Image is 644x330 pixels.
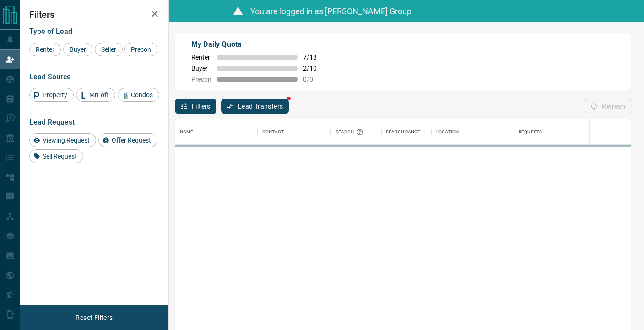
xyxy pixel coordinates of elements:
div: Search [336,119,366,145]
span: Type of Lead [29,27,72,36]
div: MrLoft [76,88,115,102]
div: Viewing Request [29,133,96,147]
div: Condos [118,88,159,102]
div: Name [175,119,258,145]
span: Buyer [191,65,211,72]
div: Name [180,119,194,145]
span: Seller [98,46,119,53]
span: Sell Request [39,153,80,160]
span: Lead Request [29,118,75,126]
div: Search Range [381,119,432,145]
div: Search Range [386,119,421,145]
span: 0 / 0 [303,76,323,83]
span: 2 / 10 [303,65,323,72]
span: Viewing Request [39,137,93,144]
div: Offer Request [98,133,157,147]
span: Renter [32,46,58,53]
div: Precon [124,43,157,56]
div: Buyer [63,43,92,56]
div: Sell Request [29,149,83,163]
div: Location [436,119,459,145]
span: Precon [128,46,154,53]
span: Offer Request [108,137,154,144]
span: You are logged in as [PERSON_NAME] Group [250,6,411,16]
div: Location [432,119,514,145]
button: Filters [175,99,216,114]
div: Seller [95,43,123,56]
span: Renter [191,54,211,61]
div: Requests [514,119,596,145]
button: Reset Filters [70,310,119,325]
h2: Filters [29,9,159,20]
span: MrLoft [86,91,112,99]
span: Buyer [66,46,89,53]
span: Precon [191,76,211,83]
div: Contact [258,119,331,145]
div: Renter [29,43,61,56]
div: Property [29,88,74,102]
button: Lead Transfers [221,99,289,114]
span: Lead Source [29,72,71,81]
span: Property [39,91,70,99]
div: Contact [262,119,284,145]
div: Requests [519,119,542,145]
span: Condos [128,91,156,99]
p: My Daily Quota [191,39,323,50]
span: 7 / 18 [303,54,323,61]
